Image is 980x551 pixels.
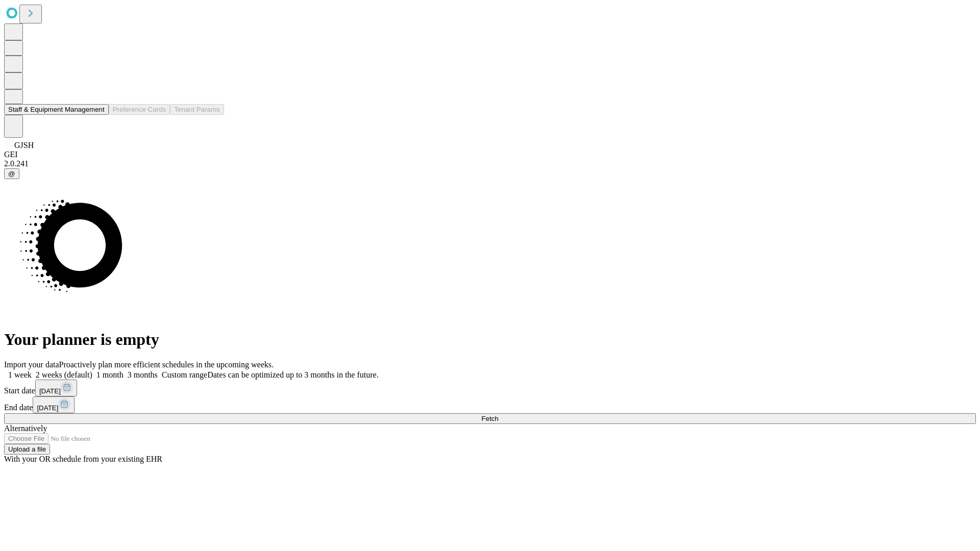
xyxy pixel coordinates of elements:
span: [DATE] [37,404,58,412]
button: [DATE] [35,380,77,396]
span: 1 week [8,370,32,379]
button: Preference Cards [109,104,170,115]
div: Start date [4,380,976,396]
button: Tenant Params [170,104,224,115]
div: 2.0.241 [4,159,976,168]
span: Proactively plan more efficient schedules in the upcoming weeks. [59,360,274,369]
span: Custom range [162,370,207,379]
div: GEI [4,150,976,159]
span: [DATE] [39,387,61,395]
div: End date [4,396,976,413]
span: Alternatively [4,424,47,433]
button: Fetch [4,413,976,424]
button: Upload a file [4,444,50,455]
span: With your OR schedule from your existing EHR [4,455,162,463]
span: 2 weeks (default) [36,370,92,379]
span: 1 month [96,370,124,379]
button: @ [4,168,19,179]
span: @ [8,170,15,178]
span: 3 months [128,370,158,379]
span: Import your data [4,360,59,369]
button: Staff & Equipment Management [4,104,109,115]
h1: Your planner is empty [4,330,976,349]
span: GJSH [14,141,34,149]
span: Dates can be optimized up to 3 months in the future. [207,370,378,379]
button: [DATE] [33,396,75,413]
span: Fetch [481,415,498,422]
